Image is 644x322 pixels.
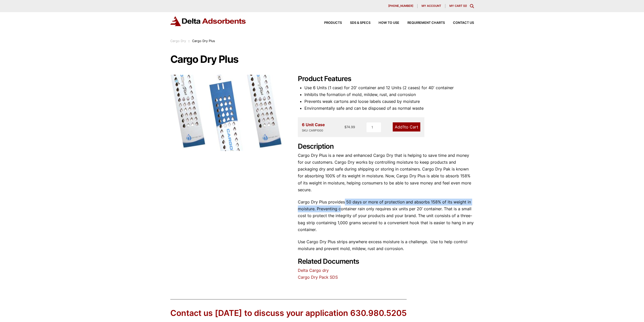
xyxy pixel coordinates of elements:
[399,21,445,25] a: Requirement Charts
[384,4,418,8] a: [PHONE_NUMBER]
[189,39,190,43] span: :
[304,105,474,112] li: Environmentally safe and can be disposed of as normal waste
[393,122,420,131] a: Add1to Cart
[298,238,474,252] p: Use Cargo Dry Plus strips anywhere excess moisture is a challenge. Use to help control moisture a...
[453,21,474,25] span: Contact Us
[422,5,441,7] span: My account
[302,121,325,133] div: 6 Unit Case
[316,21,342,25] a: Products
[403,124,404,129] span: 1
[192,39,215,43] span: Cargo Dry Plus
[418,4,445,8] a: My account
[344,125,346,129] span: $
[370,21,399,25] a: How to Use
[298,152,474,193] p: Cargo Dry Plus is a new and enhanced Cargo Dry that is helping to save time and money for our cus...
[470,4,474,8] div: Toggle Modal Content
[298,268,329,273] a: Delta Cargo dry
[388,5,413,7] span: [PHONE_NUMBER]
[324,21,342,25] span: Products
[304,91,474,98] li: Inhibits the formation of mold, mildew, rust, and corrosion
[170,54,474,65] h1: Cargo Dry Plus
[304,84,474,91] li: Use 6 Units (1 case) for 20' container and 12 Units (2 cases) for 40' container
[342,21,370,25] a: SDS & SPECS
[174,79,180,84] span: 🔍
[445,21,474,25] a: Contact Us
[170,16,246,26] img: Delta Adsorbents
[344,125,355,129] bdi: 74.99
[350,21,370,25] span: SDS & SPECS
[298,275,338,280] a: Cargo Dry Pack SDS
[298,75,474,83] h2: Product Features
[298,199,474,233] p: Cargo Dry Plus provides 50 days or more of protection and absorbs 158% of its weight in moisture....
[464,4,466,8] span: 0
[304,98,474,105] li: Prevents weak cartons and loose labels caused by moisture
[302,128,325,133] div: SKU: CARP1000
[170,39,186,43] a: Cargo Dry
[449,4,467,8] a: My Cart (0)
[170,308,407,319] div: Contact us [DATE] to discuss your application 630.980.5205
[170,75,184,89] a: View full-screen image gallery
[407,21,445,25] span: Requirement Charts
[298,142,474,151] h2: Description
[379,21,399,25] span: How to Use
